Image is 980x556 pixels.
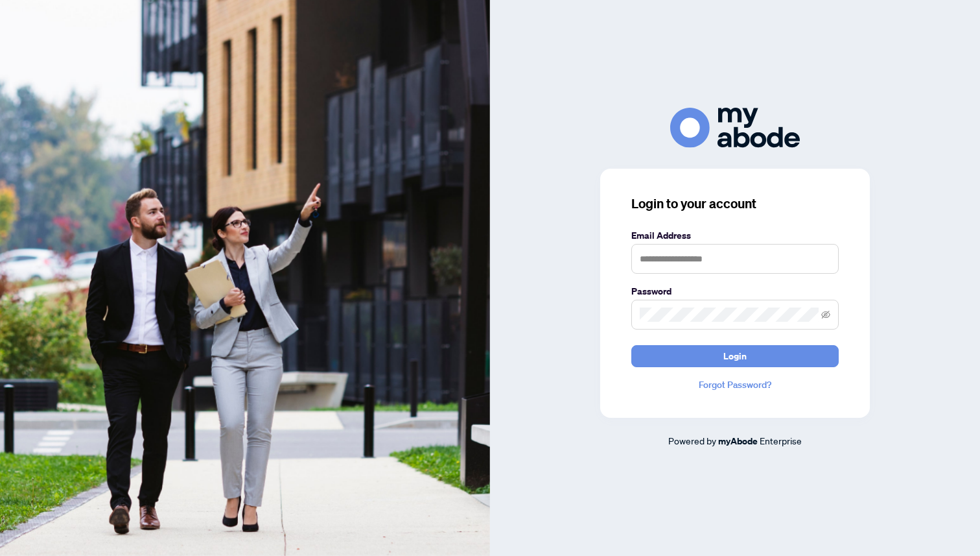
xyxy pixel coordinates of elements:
span: Powered by [668,435,716,446]
img: ma-logo [670,108,800,147]
label: Email Address [631,228,839,243]
span: eye-invisible [821,310,830,319]
span: Enterprise [760,435,802,446]
a: myAbode [718,434,758,448]
a: Forgot Password? [631,378,839,392]
h3: Login to your account [631,195,839,213]
button: Login [631,345,839,367]
span: Login [723,346,747,367]
label: Password [631,284,839,298]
